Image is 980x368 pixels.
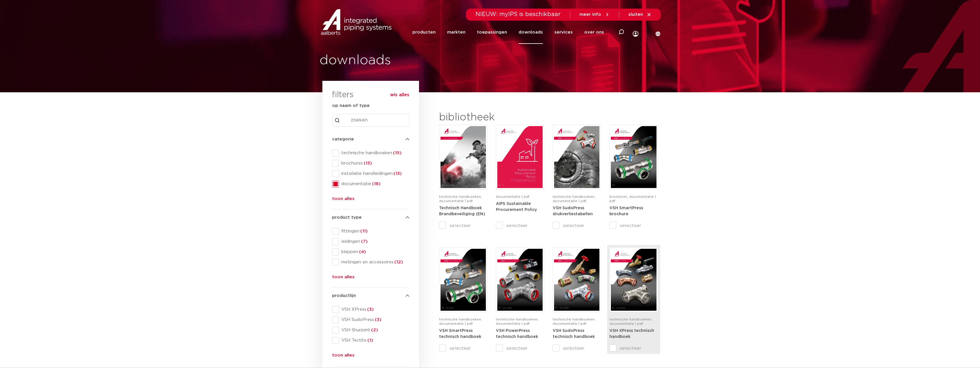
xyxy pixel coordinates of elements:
span: (1) [367,338,373,342]
div: installatie handleidingen(13) [332,170,409,177]
a: VSH SudoPress technisch handboek [553,328,595,339]
span: kleppen [339,249,409,255]
label: selecteer [553,345,601,352]
span: (4) [358,250,366,254]
a: VSH PowerPress technisch handboek [496,328,538,339]
img: VSH-XPress_A4TM_5008762_2025_4.1_NL-pdf.jpg [611,249,656,311]
div: VSH XPress(3) [332,306,409,313]
div: documentatie(18) [332,181,409,187]
span: meer info [579,12,601,17]
span: technische handboeken, documentatie | pdf [496,318,539,325]
h4: categorie [332,136,409,143]
a: sluiten [628,12,652,17]
div: brochures(13) [332,160,409,167]
span: brochures, documentatie | pdf [609,195,656,203]
a: AIPS Sustainable Procurement Policy [496,201,537,212]
img: VSH-SmartPress_A4TM_5009301_2023_2.0-EN-pdf.jpg [441,249,486,311]
img: Aips_A4Sustainable-Procurement-Policy_5011446_EN-pdf.jpg [497,126,543,188]
button: toon alles [332,195,354,205]
span: (12) [393,260,403,264]
nav: Menu [412,21,604,44]
label: selecteer [609,345,658,352]
div: VSH SudoPress(3) [332,316,409,323]
span: (3) [374,318,381,322]
label: selecteer [496,345,544,352]
div: VSH Shurjoint(2) [332,327,409,334]
span: technische handboeken, documentatie | pdf [553,318,595,325]
label: selecteer [496,222,544,229]
label: selecteer [609,222,658,229]
span: metingen en accessoires [339,259,409,265]
h1: downloads [319,51,487,70]
span: technische handboeken, documentatie | pdf [439,318,482,325]
div: technische handboeken(15) [332,150,409,156]
h4: productlijn [332,292,409,299]
span: fittingen [339,228,409,234]
span: (13) [363,161,372,165]
span: technische handboeken, documentatie | pdf [553,195,595,203]
span: (3) [366,307,374,312]
label: selecteer [439,345,487,352]
span: (11) [359,229,368,233]
a: downloads [519,21,543,44]
span: leidingen [339,239,409,244]
div: leidingen(7) [332,238,409,245]
span: (15) [392,151,402,155]
img: VSH-SudoPress_A4PLT_5007706_2024-2.0_NL-pdf.jpg [554,126,599,188]
span: VSH XPress [339,307,409,312]
span: VSH Shurjoint [339,327,409,333]
button: toon alles [332,352,354,361]
span: documentatie [339,181,409,187]
span: technische handboeken, documentatie | pdf [609,318,652,325]
a: producten [412,21,436,44]
span: (18) [371,182,381,186]
a: Technisch Handboek Brandbeveiliging (EN) [439,206,485,216]
label: selecteer [553,222,601,229]
span: technische handboeken, documentatie | pdf [439,195,482,203]
span: documentatie | pdf [496,195,529,198]
label: selecteer [439,222,487,229]
a: toepassingen [477,21,507,44]
span: sluiten [628,12,643,17]
a: VSH SmartPress technisch handboek [439,328,481,339]
span: installatie handleidingen [339,171,409,177]
span: (7) [360,239,368,244]
button: toon alles [332,274,354,283]
a: markten [447,21,465,44]
a: VSH XPress technisch handboek [609,328,654,339]
div: metingen en accessoires(12) [332,259,409,266]
div: my IPS [633,19,638,46]
a: services [554,21,573,44]
img: VSH-SmartPress_A4Brochure-5008016-2023_2.0_NL-pdf.jpg [611,126,656,188]
span: technische handboeken [339,150,409,156]
div: fittingen(11) [332,228,409,235]
h4: product type [332,214,409,221]
button: wis alles [390,92,409,98]
img: VSH-SudoPress_A4TM_5001604-2023-3.0_NL-pdf.jpg [554,249,599,311]
img: VSH-PowerPress_A4TM_5008817_2024_3.1_NL-pdf.jpg [497,249,543,311]
a: over ons [584,21,604,44]
img: FireProtection_A4TM_5007915_2025_2.0_EN-pdf.jpg [441,126,486,188]
strong: op naam of type [332,103,370,108]
span: (2) [370,328,378,332]
a: meer info [579,12,610,17]
h3: filters [332,88,354,102]
span: (13) [393,171,402,176]
span: NIEUW: myIPS is beschikbaar [476,11,561,17]
h2: bibliotheek [439,111,541,124]
div: kleppen(4) [332,248,409,255]
a: VSH SudoPress drukverliestabellen [553,206,593,216]
span: VSH SudoPress [339,317,409,323]
a: VSH SmartPress brochure [609,206,643,216]
div: VSH Tectite(1) [332,337,409,344]
span: VSH Tectite [339,338,409,343]
span: brochures [339,160,409,166]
